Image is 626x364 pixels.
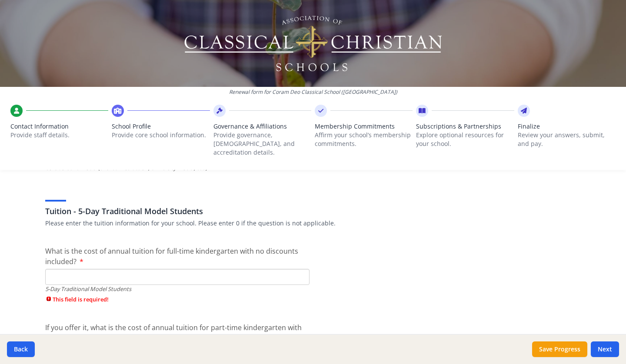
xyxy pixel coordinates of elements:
[315,131,413,148] p: Affirm your school’s membership commitments.
[591,341,619,357] button: Next
[45,295,310,304] span: This field is required!
[112,122,210,131] span: School Profile
[45,205,581,217] h3: Tuition - 5-Day Traditional Model Students
[7,341,35,357] button: Back
[183,13,443,74] img: Logo
[416,131,514,148] p: Explore optional resources for your school.
[45,219,581,228] p: Please enter the tuition information for your school. Please enter 0 if the question is not appli...
[416,122,514,131] span: Subscriptions & Partnerships
[45,285,310,293] div: 5-Day Traditional Model Students
[112,131,210,139] p: Provide core school information.
[213,131,311,157] p: Provide governance, [DEMOGRAPHIC_DATA], and accreditation details.
[315,122,413,131] span: Membership Commitments
[532,341,587,357] button: Save Progress
[213,122,311,131] span: Governance & Affiliations
[518,131,616,148] p: Review your answers, submit, and pay.
[10,122,108,131] span: Contact Information
[518,122,616,131] span: Finalize
[45,246,298,266] span: What is the cost of annual tuition for full-time kindergarten with no discounts included?
[45,323,302,343] span: If you offer it, what is the cost of annual tuition for part-time kindergarten with no discounts ...
[10,131,108,139] p: Provide staff details.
